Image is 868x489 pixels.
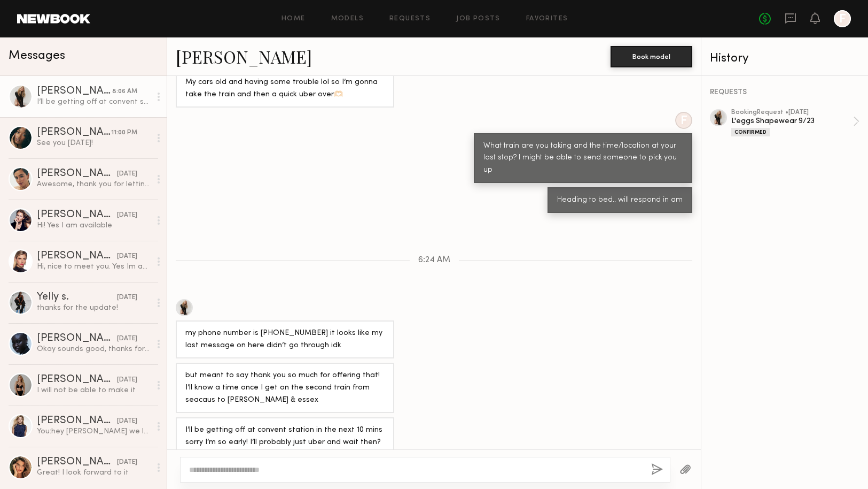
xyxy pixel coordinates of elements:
[710,89,859,96] div: REQUESTS
[483,140,683,177] div: What train are you taking and the time/location at your last stop? I might be able to send someon...
[37,138,151,148] div: See you [DATE]!
[331,16,364,22] a: Models
[37,210,117,220] div: [PERSON_NAME]
[185,327,385,352] div: my phone number is [PHONE_NUMBER] it looks like my last message on here didn’t go through idk
[185,370,385,407] div: but meant to say thank you so much for offering that! I’ll know a time once I get on the second t...
[117,251,137,262] div: [DATE]
[9,50,65,62] span: Messages
[834,10,851,27] a: F
[611,46,692,67] button: Book model
[117,334,137,344] div: [DATE]
[117,169,137,179] div: [DATE]
[526,16,568,22] a: Favorites
[710,52,859,65] div: History
[117,375,137,385] div: [DATE]
[37,303,151,313] div: thanks for the update!
[281,16,306,22] a: Home
[37,169,117,179] div: [PERSON_NAME]
[557,194,683,207] div: Heading to bed.. will respond in am
[37,127,111,138] div: [PERSON_NAME]
[37,375,117,385] div: [PERSON_NAME]
[117,293,137,303] div: [DATE]
[37,468,151,478] div: Great! I look forward to it
[37,457,117,468] div: [PERSON_NAME]
[731,109,859,136] a: bookingRequest •[DATE]L'eggs Shapewear 9/23Confirmed
[37,333,117,344] div: [PERSON_NAME]
[37,292,117,303] div: Yelly s.
[37,220,151,231] div: Hi! Yes I am available
[389,16,431,22] a: Requests
[185,77,385,101] div: My cars old and having some trouble lol so I’m gonna take the train and then a quick uber over🫶🏻
[418,256,450,265] span: 6:24 AM
[117,457,137,468] div: [DATE]
[731,128,770,136] div: Confirmed
[37,251,117,262] div: [PERSON_NAME]
[117,210,137,220] div: [DATE]
[456,16,501,22] a: Job Posts
[117,416,137,426] div: [DATE]
[37,416,117,426] div: [PERSON_NAME]
[731,116,853,126] div: L'eggs Shapewear 9/23
[111,128,137,138] div: 11:00 PM
[37,86,112,97] div: [PERSON_NAME]
[37,344,151,354] div: Okay sounds good, thanks for the update!
[176,45,312,68] a: [PERSON_NAME]
[731,109,853,116] div: booking Request • [DATE]
[37,426,151,437] div: You: hey [PERSON_NAME] we love your look, I am casting a photo/video shoot for the brand L'eggs f...
[112,87,137,97] div: 8:06 AM
[37,179,151,189] div: Awesome, thank you for letting me know. Looking forward to it!
[185,424,385,449] div: I’ll be getting off at convent station in the next 10 mins sorry I’m so early! I’ll probably just...
[37,385,151,395] div: I will not be able to make it
[611,51,692,60] a: Book model
[37,97,151,107] div: I’ll be getting off at convent station in the next 10 mins sorry I’m so early! I’ll probably just...
[37,262,151,272] div: Hi, nice to meet you. Yes Im available. Also, my Instagram is @meggirll. Thank you!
